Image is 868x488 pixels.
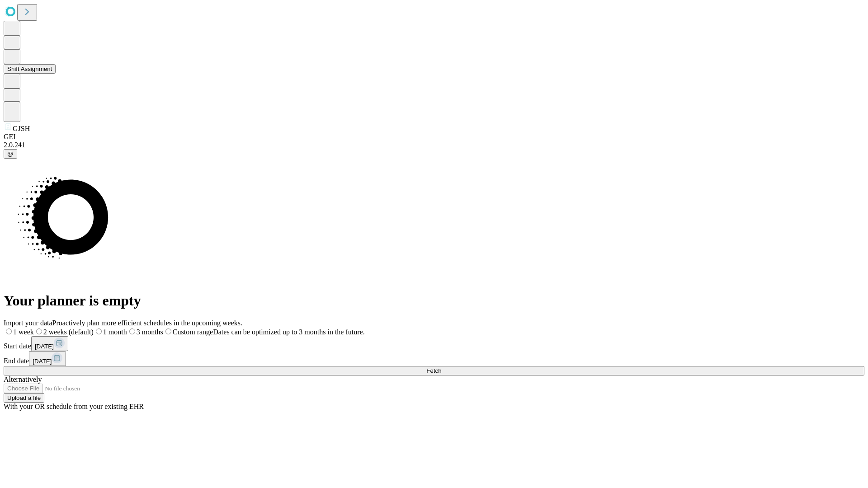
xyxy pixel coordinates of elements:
[6,328,12,334] input: 1 week
[43,328,94,336] span: 2 weeks (default)
[4,141,864,149] div: 2.0.241
[7,150,14,157] span: @
[4,133,864,141] div: GEI
[137,328,163,336] span: 3 months
[4,319,52,327] span: Import your data
[103,328,127,336] span: 1 month
[96,328,102,334] input: 1 month
[33,358,52,365] span: [DATE]
[36,328,42,334] input: 2 weeks (default)
[4,375,42,383] span: Alternatively
[4,351,864,366] div: End date
[13,125,30,132] span: GJSH
[165,328,171,334] input: Custom rangeDates can be optimized up to 3 months in the future.
[4,366,864,375] button: Fetch
[4,292,864,309] h1: Your planner is empty
[52,319,242,327] span: Proactively plan more efficient schedules in the upcoming weeks.
[4,393,44,403] button: Upload a file
[13,328,34,336] span: 1 week
[31,336,68,351] button: [DATE]
[426,367,441,374] span: Fetch
[4,64,56,74] button: Shift Assignment
[4,336,864,351] div: Start date
[35,343,54,350] span: [DATE]
[129,328,135,334] input: 3 months
[4,149,17,159] button: @
[173,328,213,336] span: Custom range
[29,351,66,366] button: [DATE]
[213,328,364,336] span: Dates can be optimized up to 3 months in the future.
[4,403,144,410] span: With your OR schedule from your existing EHR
